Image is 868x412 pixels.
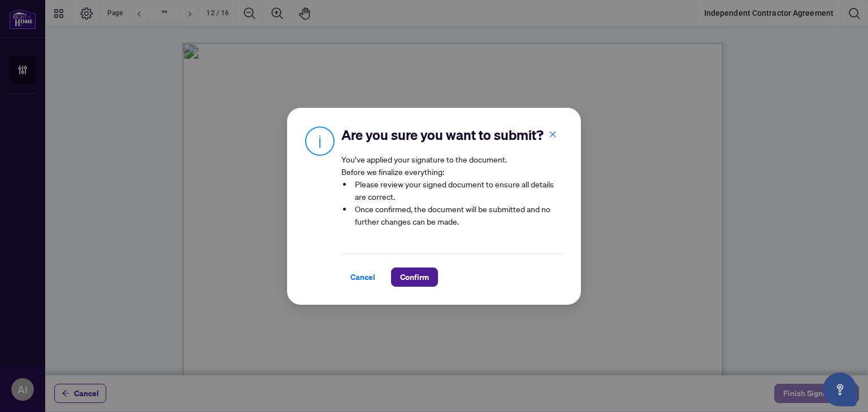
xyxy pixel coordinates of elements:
span: Confirm [400,268,429,286]
li: Once confirmed, the document will be submitted and no further changes can be made. [353,203,563,227]
span: close [549,130,557,138]
li: Please review your signed document to ensure all details are correct. [353,178,563,203]
article: You’ve applied your signature to the document. Before we finalize everything: [341,153,563,235]
h2: Are you sure you want to submit? [341,126,563,144]
img: Info Icon [305,126,335,156]
button: Cancel [341,268,384,287]
button: Open asap [823,372,857,406]
span: Cancel [350,268,375,286]
button: Confirm [391,268,438,287]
